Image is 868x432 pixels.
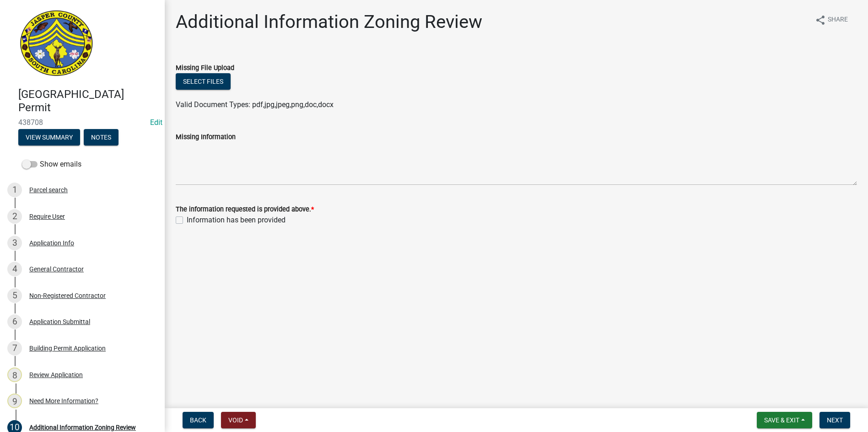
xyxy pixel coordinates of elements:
[29,372,83,378] div: Review Application
[29,345,106,351] div: Building Permit Application
[808,11,855,29] button: shareShare
[7,209,22,224] div: 2
[176,11,482,33] h1: Additional Information Zoning Review
[29,319,90,325] div: Application Submittal
[176,73,231,90] button: Select files
[29,292,106,299] div: Non-Registered Contractor
[22,159,81,170] label: Show emails
[7,288,22,303] div: 5
[187,215,286,226] label: Information has been provided
[18,10,95,78] img: Jasper County, South Carolina
[828,15,848,26] span: Share
[150,118,162,127] a: Edit
[7,367,22,382] div: 8
[29,266,84,272] div: General Contractor
[18,118,146,127] span: 438708
[29,187,68,193] div: Parcel search
[183,412,214,428] button: Back
[221,412,256,428] button: Void
[176,100,334,109] span: Valid Document Types: pdf,jpg,jpeg,png,doc,docx
[7,236,22,250] div: 3
[176,134,236,140] label: Missing Information
[827,416,843,424] span: Next
[7,314,22,329] div: 6
[18,88,157,114] h4: [GEOGRAPHIC_DATA] Permit
[29,213,65,220] div: Require User
[84,129,119,146] button: Notes
[764,416,799,424] span: Save & Exit
[29,398,98,404] div: Need More Information?
[7,262,22,276] div: 4
[7,341,22,356] div: 7
[84,134,119,141] wm-modal-confirm: Notes
[190,416,206,424] span: Back
[7,183,22,197] div: 1
[29,240,74,246] div: Application Info
[228,416,243,424] span: Void
[176,65,234,71] label: Missing File Upload
[176,206,314,213] label: The information requested is provided above.
[815,15,826,26] i: share
[7,394,22,408] div: 9
[150,118,162,127] wm-modal-confirm: Edit Application Number
[18,129,80,146] button: View Summary
[18,134,80,141] wm-modal-confirm: Summary
[29,424,136,431] div: Additional Information Zoning Review
[757,412,812,428] button: Save & Exit
[819,412,850,428] button: Next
